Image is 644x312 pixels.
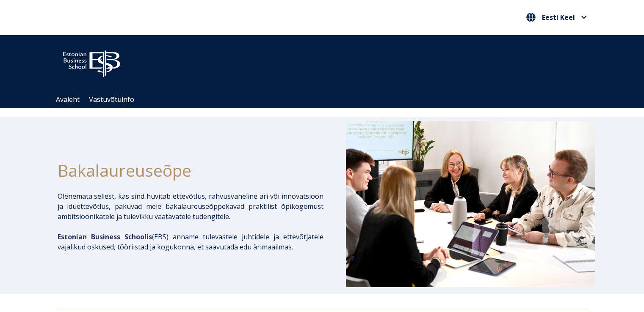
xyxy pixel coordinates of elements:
img: ebs_logo2016_white [55,44,127,80]
p: Olenemata sellest, kas sind huvitab ettevõtlus, rahvusvaheline äri või innovatsioon ja iduettevõt... [58,191,323,222]
h1: Bakalaureuseõpe [58,158,323,183]
img: Bakalaureusetudengid [346,121,595,287]
span: ( [58,232,154,241]
a: Avaleht [56,95,80,104]
span: Estonian Business Schoolis [58,232,152,241]
div: Navigation Menu [51,91,602,108]
span: Eesti Keel [542,14,575,21]
button: Eesti Keel [524,11,589,24]
nav: Vali oma keel [524,11,589,25]
a: Vastuvõtuinfo [89,95,134,104]
p: EBS) anname tulevastele juhtidele ja ettevõtjatele vajalikud oskused, tööriistad ja kogukonna, et... [58,232,323,252]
